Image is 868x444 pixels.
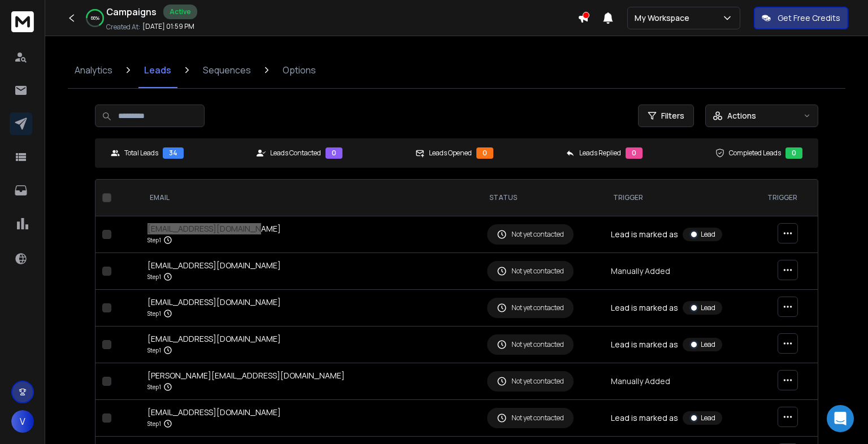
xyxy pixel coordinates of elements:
[141,400,480,437] td: [EMAIL_ADDRESS][DOMAIN_NAME]
[141,363,480,400] td: [PERSON_NAME][EMAIL_ADDRESS][DOMAIN_NAME]
[124,149,158,158] p: Total Leads
[701,230,715,239] p: Lead
[611,376,752,387] p: Manually Added
[91,15,99,21] p: 66 %
[106,23,140,32] p: Created At:
[701,413,715,423] p: Lead
[163,5,197,19] div: Active
[661,110,684,121] span: Filters
[611,412,678,424] p: Lead is marked as
[497,376,564,386] div: Not yet contacted
[638,105,694,127] button: Filters
[635,12,694,24] p: My Workspace
[163,147,184,159] div: 34
[701,303,715,312] p: Lead
[196,52,258,88] a: Sequences
[11,410,34,433] button: V
[147,271,161,282] p: Step 1
[827,405,854,432] div: Open Intercom Messenger
[611,302,678,314] p: Lead is marked as
[611,229,678,240] p: Lead is marked as
[729,149,781,158] p: Completed Leads
[147,418,161,429] p: Step 1
[429,149,472,158] p: Leads Opened
[141,327,480,363] td: [EMAIL_ADDRESS][DOMAIN_NAME]
[604,180,758,216] th: TRIGGER
[727,110,756,121] p: Actions
[754,7,848,29] button: Get Free Credits
[497,413,564,423] div: Not yet contacted
[141,216,480,253] td: [EMAIL_ADDRESS][DOMAIN_NAME]
[75,63,112,77] p: Analytics
[147,381,161,393] p: Step 1
[142,22,194,31] p: [DATE] 01:59 PM
[497,229,564,240] div: Not yet contacted
[147,234,161,246] p: Step 1
[701,340,715,349] p: Lead
[270,149,321,158] p: Leads Contacted
[68,52,119,88] a: Analytics
[579,149,621,158] p: Leads Replied
[283,63,316,77] p: Options
[147,308,161,319] p: Step 1
[144,63,171,77] p: Leads
[137,52,178,88] a: Leads
[497,266,564,276] div: Not yet contacted
[758,180,818,216] th: TRIGGER
[497,303,564,313] div: Not yet contacted
[497,339,564,350] div: Not yet contacted
[626,147,643,159] div: 0
[147,345,161,356] p: Step 1
[325,147,342,159] div: 0
[141,253,480,290] td: [EMAIL_ADDRESS][DOMAIN_NAME]
[778,12,840,24] p: Get Free Credits
[611,265,752,277] p: Manually Added
[141,180,480,216] th: EMAIL
[141,290,480,327] td: [EMAIL_ADDRESS][DOMAIN_NAME]
[476,147,493,159] div: 0
[203,63,251,77] p: Sequences
[106,5,157,19] h1: Campaigns
[785,147,802,159] div: 0
[611,339,678,350] p: Lead is marked as
[480,180,604,216] th: STATUS
[276,52,323,88] a: Options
